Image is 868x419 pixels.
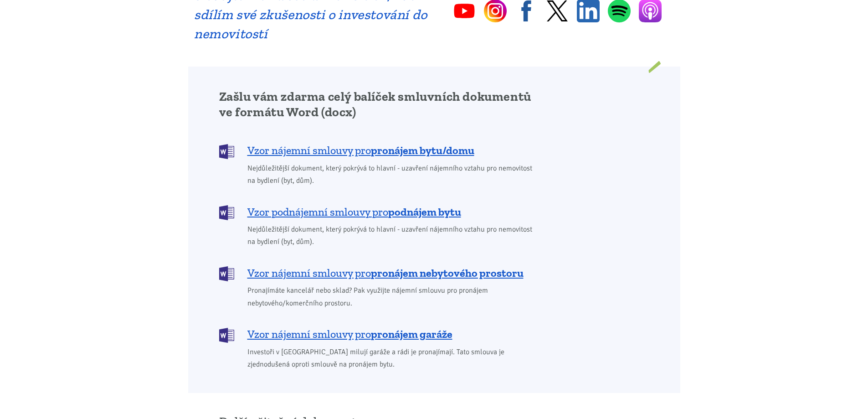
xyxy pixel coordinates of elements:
[219,89,539,120] h2: Zašlu vám zdarma celý balíček smluvních dokumentů ve formátu Word (docx)
[371,266,524,279] b: pronájem nebytového prostoru
[371,327,452,341] b: pronájem garáže
[388,205,461,218] b: podnájem bytu
[219,143,539,158] a: Vzor nájemní smlouvy propronájem bytu/domu
[219,144,234,159] img: DOCX (Word)
[219,327,539,342] a: Vzor nájemní smlouvy propronájem garáže
[247,223,539,248] span: Nejdůležitější dokument, který pokrývá to hlavní - uzavření nájemního vztahu pro nemovitost na by...
[219,204,539,219] a: Vzor podnájemní smlouvy propodnájem bytu
[371,144,474,157] b: pronájem bytu/domu
[247,143,474,158] span: Vzor nájemní smlouvy pro
[219,328,234,343] img: DOCX (Word)
[247,346,539,371] span: Investoři v [GEOGRAPHIC_DATA] milují garáže a rádi je pronajímají. Tato smlouva je zjednodušená o...
[219,265,539,280] a: Vzor nájemní smlouvy propronájem nebytového prostoru
[247,162,539,187] span: Nejdůležitější dokument, který pokrývá to hlavní - uzavření nájemního vztahu pro nemovitost na by...
[219,205,234,220] img: DOCX (Word)
[247,285,539,309] span: Pronajímáte kancelář nebo sklad? Pak využijte nájemní smlouvu pro pronájem nebytového/komerčního ...
[219,266,234,281] img: DOCX (Word)
[247,327,452,341] span: Vzor nájemní smlouvy pro
[247,266,524,280] span: Vzor nájemní smlouvy pro
[247,205,461,219] span: Vzor podnájemní smlouvy pro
